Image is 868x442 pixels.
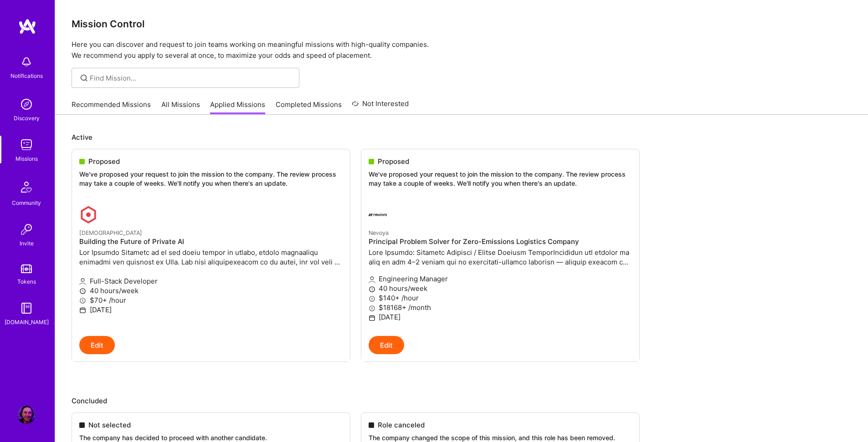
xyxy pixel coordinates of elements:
p: [DATE] [369,312,632,322]
p: Lor Ipsumdo Sitametc ad el sed doeiu tempor in utlabo, etdolo magnaaliqu enimadmi ven quisnost ex... [79,248,343,267]
img: User Avatar [17,406,36,424]
i: icon Calendar [79,307,86,314]
i: icon MoneyGray [369,295,375,302]
i: icon MoneyGray [79,297,86,304]
h4: Building the Future of Private AI [79,238,343,246]
button: Edit [369,336,404,354]
img: bell [17,53,36,71]
p: Here you can discover and request to join teams working on meaningful missions with high-quality ... [72,39,852,61]
p: Lore Ipsumdo: Sitametc Adipisci / Elitse Doeiusm TemporIncididun utl etdolor ma aliq en adm 4–2 v... [369,248,632,267]
div: [DOMAIN_NAME] [5,317,49,327]
p: $70+ /hour [79,295,343,305]
h4: Principal Problem Solver for Zero-Emissions Logistics Company [369,238,632,246]
img: Community [15,176,37,198]
small: [DEMOGRAPHIC_DATA] [79,229,142,236]
div: Discovery [14,113,40,123]
a: User Avatar [15,406,38,424]
a: Completed Missions [276,100,342,115]
img: logo [18,18,36,35]
i: icon Clock [79,288,86,295]
button: Edit [79,336,115,354]
p: Full-Stack Developer [79,276,343,286]
p: Engineering Manager [369,274,632,284]
a: Nevoya company logoNevoyaPrincipal Problem Solver for Zero-Emissions Logistics CompanyLore Ipsumd... [361,198,639,336]
p: [DATE] [79,305,343,315]
p: 40 hours/week [79,286,343,295]
div: Invite [20,239,34,248]
img: Invite [17,220,36,239]
i: icon Applicant [369,276,375,283]
a: All Missions [161,100,200,115]
div: Missions [15,154,38,163]
img: discovery [17,95,36,113]
a: Applied Missions [210,100,265,115]
div: Notifications [10,71,43,81]
img: Kynismos company logo [79,206,98,224]
img: teamwork [17,136,36,154]
p: We've proposed your request to join the mission to the company. The review process may take a cou... [79,170,343,188]
div: Community [12,198,41,208]
small: Nevoya [369,229,389,236]
img: Nevoya company logo [369,206,387,224]
input: Find Mission... [90,73,293,83]
img: tokens [21,264,32,273]
span: Proposed [88,157,120,166]
a: Not Interested [352,98,409,115]
img: guide book [17,299,36,317]
p: $18168+ /month [369,303,632,312]
i: icon Calendar [369,315,375,321]
p: $140+ /hour [369,293,632,303]
span: Proposed [378,157,409,166]
p: 40 hours/week [369,284,632,293]
i: icon Clock [369,286,375,293]
i: icon Applicant [79,278,86,285]
i: icon SearchGrey [79,73,89,83]
p: We've proposed your request to join the mission to the company. The review process may take a cou... [369,170,632,188]
a: Recommended Missions [72,100,151,115]
a: Kynismos company logo[DEMOGRAPHIC_DATA]Building the Future of Private AILor Ipsumdo Sitametc ad e... [72,198,350,336]
p: Concluded [72,396,852,406]
p: Active [72,132,852,142]
h3: Mission Control [72,18,852,30]
div: Tokens [17,277,36,286]
i: icon MoneyGray [369,305,375,312]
